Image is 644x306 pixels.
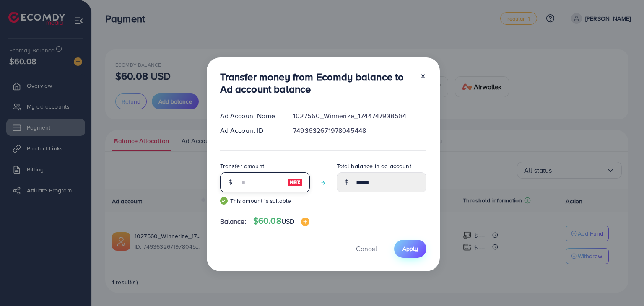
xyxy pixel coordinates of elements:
span: Balance: [220,217,247,226]
span: Apply [402,244,418,253]
span: USD [281,217,294,226]
h3: Transfer money from Ecomdy balance to Ad account balance [220,71,413,95]
img: image [301,218,309,226]
span: Cancel [356,244,377,253]
label: Total balance in ad account [337,162,411,170]
h4: $60.08 [253,216,309,226]
img: guide [220,197,228,205]
label: Transfer amount [220,162,264,170]
button: Cancel [345,240,387,258]
div: Ad Account ID [213,126,287,135]
img: image [288,177,303,187]
iframe: Chat [608,268,638,300]
div: 7493632671978045448 [286,126,433,135]
div: Ad Account Name [213,111,287,121]
div: 1027560_Winnerize_1744747938584 [286,111,433,121]
small: This amount is suitable [220,197,310,205]
button: Apply [394,240,426,258]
